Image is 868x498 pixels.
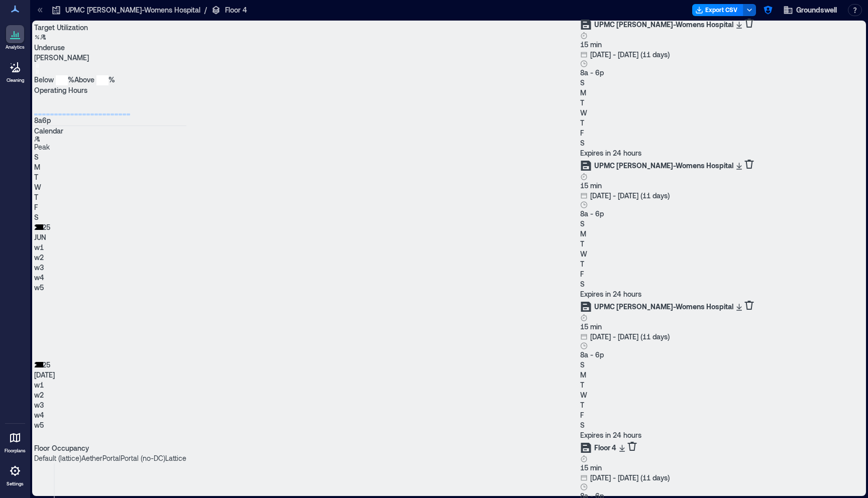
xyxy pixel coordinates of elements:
p: M [580,88,755,98]
p: W [580,108,755,118]
span: w2 [34,253,44,262]
div: 15 min [580,463,755,473]
p: Expires in 24 hours [580,148,755,158]
span: UPMC [PERSON_NAME]-Womens Hospital [594,20,733,29]
p: S [580,279,755,289]
span: 2025 [34,223,50,231]
p: T [580,118,755,128]
span: UPMC [PERSON_NAME]-Womens Hospital [594,302,733,311]
div: 8a - 6p [580,68,755,78]
p: T [580,239,755,249]
p: Floorplans [5,448,26,454]
p: F [580,128,755,138]
button: Portal [102,453,121,463]
p: F [580,269,755,279]
span: JUN [34,233,46,241]
span: Above % [74,75,115,84]
span: W [34,183,41,191]
span: w5 [34,421,44,429]
button: Lattice [165,453,186,463]
span: w5 [34,283,44,292]
p: M [580,370,755,380]
span: Below % [34,75,74,84]
span: 8a [34,116,42,125]
p: S [580,219,755,229]
button: Default (lattice) [34,453,81,463]
p: UPMC [PERSON_NAME]-Womens Hospital [65,5,200,15]
p: S [580,138,755,148]
p: S [580,420,755,430]
p: M [580,229,755,239]
button: Peak [34,136,50,152]
div: [DATE] - [DATE] (11 days) [590,473,670,483]
span: Floor 4 [594,443,616,452]
h3: Target Utilization [34,23,186,33]
span: 2025 [34,360,50,369]
div: Floor Occupancy [34,443,186,453]
span: w4 [34,273,44,282]
span: w1 [34,243,44,252]
h3: Calendar [34,126,186,136]
div: 15 min [580,322,755,332]
p: T [580,400,755,410]
a: Settings [3,459,27,490]
p: T [580,259,755,269]
a: Cleaning [3,55,28,86]
div: 8a - 6p [580,350,755,360]
div: [DATE] - [DATE] (11 days) [590,191,670,201]
p: Settings [7,481,24,487]
p: Floor 4 [225,5,247,15]
span: w4 [34,411,44,419]
span: w3 [34,401,44,409]
span: w3 [34,263,44,272]
text: 30 [35,223,43,231]
button: Portal (no-DC) [121,453,165,463]
button: Aether [81,453,102,463]
div: [PERSON_NAME] [34,53,186,63]
span: T [34,173,38,181]
div: 15 min [580,40,755,50]
p: S [580,360,755,370]
span: w2 [34,391,44,399]
p: T [580,380,755,390]
div: Underuse [34,43,186,53]
p: Cleaning [7,77,24,83]
span: T [34,193,38,201]
h3: Operating Hours [34,85,186,95]
p: Expires in 24 hours [580,289,755,299]
button: Export CSV [692,4,743,16]
p: W [580,249,755,259]
span: 6p [42,116,51,125]
a: Analytics [3,22,28,53]
p: Expires in 24 hours [580,430,755,440]
div: 8a - 6p [580,209,755,219]
span: S [34,153,39,161]
span: F [34,203,38,211]
p: T [580,98,755,108]
div: [DATE] - [DATE] (11 days) [590,332,670,342]
text: 31 [35,360,43,369]
p: / [204,5,207,15]
span: M [34,163,40,171]
a: Floorplans [2,426,29,457]
button: Groundswell [780,2,840,18]
span: S [34,213,39,221]
span: Groundswell [796,5,837,15]
p: F [580,410,755,420]
span: UPMC [PERSON_NAME]-Womens Hospital [594,161,733,170]
p: W [580,390,755,400]
div: 15 min [580,181,755,191]
p: Analytics [6,44,25,50]
span: w1 [34,381,44,389]
p: S [580,78,755,88]
span: [DATE] [34,370,55,379]
div: [DATE] - [DATE] (11 days) [590,50,670,60]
